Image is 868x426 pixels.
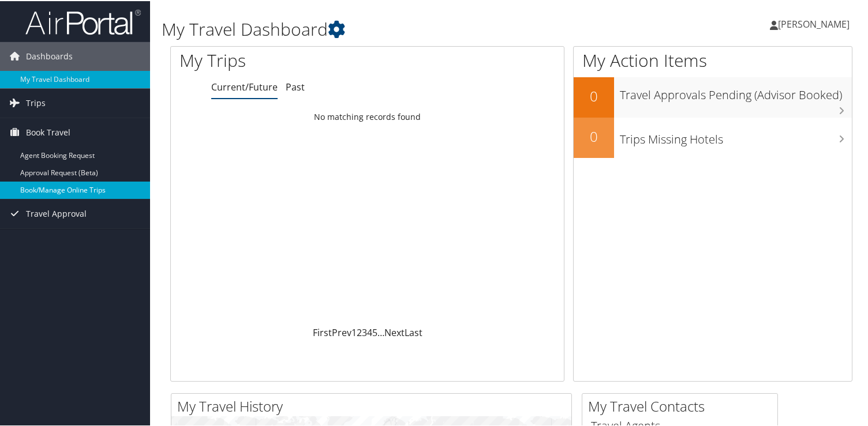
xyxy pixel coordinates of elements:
a: Prev [332,325,351,338]
h3: Trips Missing Hotels [620,125,852,146]
span: … [377,325,384,338]
a: Last [405,325,422,338]
a: Current/Future [211,80,278,92]
a: 4 [367,325,372,338]
td: No matching records found [171,105,564,126]
a: 5 [372,325,377,338]
h2: 0 [574,85,614,105]
h3: Travel Approvals Pending (Advisor Booked) [620,80,852,102]
a: First [313,325,332,338]
span: Dashboards [26,41,73,70]
a: 0Travel Approvals Pending (Advisor Booked) [574,76,852,116]
h1: My Trips [179,47,391,71]
h2: My Travel Contacts [588,395,777,415]
a: [PERSON_NAME] [770,6,861,40]
h2: 0 [574,126,614,145]
a: Next [384,325,405,338]
a: 1 [351,325,357,338]
span: Book Travel [26,117,70,146]
h1: My Action Items [574,47,852,71]
h1: My Travel Dashboard [162,16,628,40]
h2: My Travel History [177,395,571,415]
a: Past [286,80,305,92]
span: [PERSON_NAME] [778,17,850,29]
span: Travel Approval [26,198,87,227]
img: airportal-logo.png [25,7,141,35]
a: 0Trips Missing Hotels [574,116,852,157]
a: 3 [362,325,367,338]
span: Trips [26,88,46,116]
a: 2 [357,325,362,338]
